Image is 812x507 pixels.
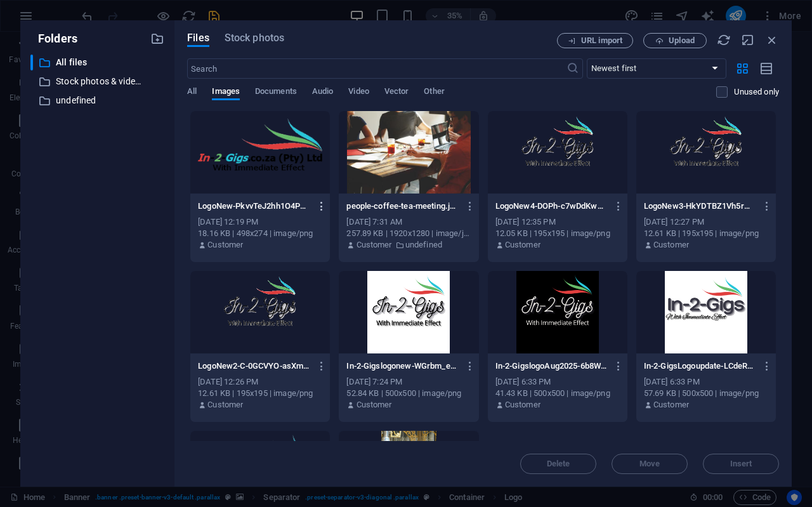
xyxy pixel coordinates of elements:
span: Vector [384,84,409,102]
p: LogoNew2-C-0GCVYO-asXmqhFv2jA1g.png [198,360,311,372]
div: Stock photos & videos [30,74,164,89]
div: 52.84 KB | 500x500 | image/png [346,388,471,399]
i: Minimize [741,33,755,47]
span: Documents [255,84,297,102]
p: Displays only files that are not in use on the website. Files added during this session can still... [734,86,779,98]
span: Upload [669,37,695,44]
p: people-coffee-tea-meeting.jpg-u-f1jPLDEOdigy5PWZHDqw.jpeg [346,201,459,212]
span: Images [212,84,240,102]
p: LogoNew3-HkYDTBZ1Vh5rWKcDqOFD5A.png [644,201,757,212]
button: URL import [557,33,633,48]
div: 12.05 KB | 195x195 | image/png [495,228,620,239]
p: LogoNew-PkvvTeJ2hh1O4PRE_gviOg.png [198,201,311,212]
span: Video [348,84,369,102]
div: Stock photos & videos [30,74,141,89]
span: Audio [312,84,333,102]
div: [DATE] 6:33 PM [644,376,768,388]
i: Create new folder [150,32,164,46]
div: 257.89 KB | 1920x1280 | image/jpeg [346,228,471,239]
input: Search [187,58,566,79]
div: 12.61 KB | 195x195 | image/png [198,388,322,399]
p: Customer [207,239,243,251]
div: [DATE] 7:31 AM [346,216,471,228]
p: Stock photos & videos [56,74,141,89]
div: 18.16 KB | 498x274 | image/png [198,228,322,239]
div: [DATE] 12:35 PM [495,216,620,228]
p: Customer [653,239,689,251]
p: Customer [505,399,540,411]
div: [DATE] 12:19 PM [198,216,322,228]
p: Customer [505,239,540,251]
i: Reload [717,33,731,47]
div: 57.69 KB | 500x500 | image/png [644,388,768,399]
div: 12.61 KB | 195x195 | image/png [644,228,768,239]
span: Stock photos [225,30,284,46]
span: Other [424,84,444,102]
p: Customer [357,239,392,251]
p: undefined [56,93,141,108]
div: [DATE] 7:24 PM [346,376,471,388]
div: undefined [30,93,164,109]
p: Customer [357,399,392,411]
div: [DATE] 12:27 PM [644,216,768,228]
div: ​ [30,55,33,70]
p: undefined [405,239,442,251]
p: Folders [30,30,77,47]
p: In-2-GigslogoAug2025-6b8Wp046V8WmyVN7TeNE2Q.png [495,360,608,372]
span: URL import [581,37,622,44]
p: All files [56,55,141,70]
div: [DATE] 12:26 PM [198,376,322,388]
p: Customer [653,399,689,411]
i: Close [765,33,779,47]
p: LogoNew4-DOPh-c7wDdKwRRXmu4NoHg.png [495,201,608,212]
p: Customer [207,399,243,411]
span: All [187,84,197,102]
button: Upload [643,33,707,48]
span: Files [187,30,209,46]
p: In-2-Gigslogonew-WGrbm_eDUr87Dj1zH8Z8sg.png [346,360,459,372]
div: [DATE] 6:33 PM [495,376,620,388]
p: In-2-GigsLogoupdate-LCdeRz1UiyZfz-fW7-YoYw.png [644,360,757,372]
div: By: Customer | Folder: undefined [346,239,471,251]
div: 41.43 KB | 500x500 | image/png [495,388,620,399]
